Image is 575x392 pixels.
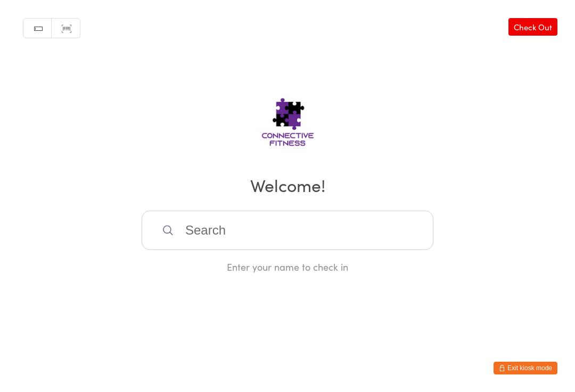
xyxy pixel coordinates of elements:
a: Check Out [508,18,557,36]
img: Connective Fitness [228,78,348,158]
h2: Welcome! [11,173,564,197]
button: Exit kiosk mode [494,362,557,374]
input: Search [142,211,433,250]
div: Enter your name to check in [142,260,433,273]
